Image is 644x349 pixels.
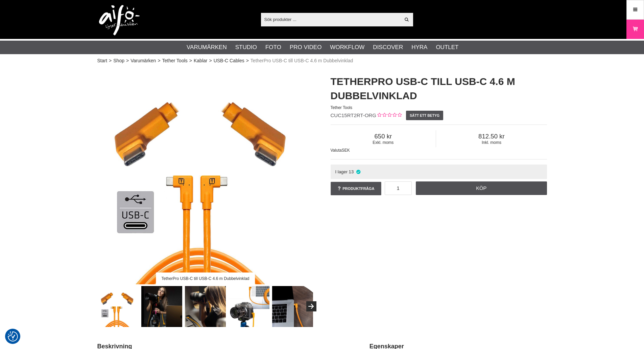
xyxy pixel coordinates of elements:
[251,57,353,64] span: TetherPro USB-C till USB-C 4.6 m Dubbelvinklad
[99,5,140,36] img: logo.png
[272,286,313,327] img: TetherPro USB-C to USB-C Dual Right Angle Cable
[331,74,547,103] h1: TetherPro USB-C till USB-C 4.6 m Dubbelvinklad
[331,148,342,153] span: Valuta
[162,57,188,64] a: Tether Tools
[330,43,364,52] a: Workflow
[130,57,156,64] a: Varumärken
[141,286,182,327] img: Ger säkert arbetsflöde för fotografer
[342,148,350,153] span: SEK
[8,331,18,342] img: Revisit consent button
[229,286,269,327] img: Vinklad USB-C kontakt mot kamera och dator
[261,14,401,24] input: Sök produkter ...
[436,140,547,145] span: Inkl. moms
[406,111,444,120] a: Sätt ett betyg
[436,43,458,52] a: Outlet
[331,182,381,195] a: Produktfråga
[158,57,160,64] span: >
[209,57,212,64] span: >
[306,301,316,311] button: Next
[8,330,18,343] button: Samtyckesinställningar
[436,133,547,140] span: 812.50
[265,43,281,52] a: Foto
[331,105,352,110] span: Tether Tools
[335,169,348,174] span: I lager
[187,43,227,52] a: Varumärken
[349,169,354,174] span: 13
[235,43,257,52] a: Studio
[411,43,427,52] a: Hyra
[97,57,108,64] a: Start
[376,112,402,119] div: Kundbetyg: 0
[113,57,124,64] a: Shop
[331,133,436,140] span: 650
[290,43,321,52] a: Pro Video
[331,112,376,118] span: CUC15RT2RT-ORG
[416,181,547,195] a: Köp
[109,57,112,64] span: >
[156,272,255,284] div: TetherPro USB-C till USB-C 4.6 m Dubbelvinklad
[97,68,314,284] img: TetherPro USB-C till USB-C 4.6 m Dubbelvinklad
[331,140,436,145] span: Exkl. moms
[355,169,361,174] i: I lager
[214,57,244,64] a: USB-C Cables
[189,57,192,64] span: >
[185,286,226,327] img: Vinklad kontakt skyddar kamera- och datoranslutning
[126,57,129,64] span: >
[246,57,249,64] span: >
[373,43,403,52] a: Discover
[98,286,139,327] img: TetherPro USB-C till USB-C 4.6 m Dubbelvinklad
[194,57,207,64] a: Kablar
